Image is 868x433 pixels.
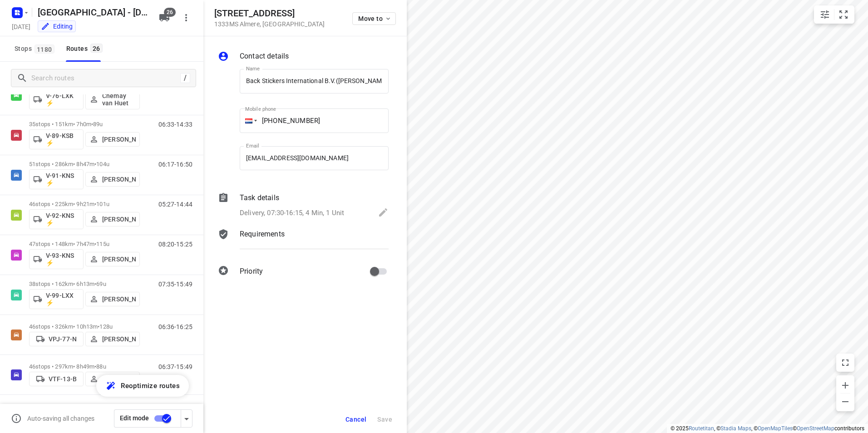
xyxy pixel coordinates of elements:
button: [PERSON_NAME] [85,212,140,226]
button: [PERSON_NAME] [85,132,140,147]
button: V-93-KNS ⚡ [29,249,84,269]
span: • [94,280,96,287]
p: Delivery, 07:30-16:15, 4 Min, 1 Unit [240,208,344,218]
span: 104u [96,161,109,167]
button: Fit zoom [834,5,853,24]
a: OpenMapTiles [758,425,793,432]
button: [PERSON_NAME] [85,172,140,187]
span: • [94,161,96,167]
button: V-99-LXX ⚡ [29,289,84,309]
p: Priority [240,266,263,277]
span: Move to [358,15,392,22]
button: VTF-13-B [29,372,84,386]
button: More [177,9,195,27]
button: V-91-KNS ⚡ [29,169,84,189]
div: Contact details [218,51,389,64]
p: 06:36-16:25 [158,323,192,330]
p: 35 stops • 151km • 7h0m [29,121,140,128]
button: Chemay van Huet [85,89,140,109]
p: Chemay van Huet [102,92,136,107]
span: • [98,323,99,330]
button: V-89-KSB ⚡ [29,129,84,149]
p: V-99-LXX ⚡ [46,292,79,306]
span: 26 [90,44,103,53]
span: 69u [96,280,106,287]
button: Map settings [816,5,834,24]
span: 101u [96,201,109,207]
button: [PERSON_NAME] [85,252,140,266]
svg: Edit [378,207,389,218]
p: [PERSON_NAME] [102,136,136,143]
p: 07:35-15:49 [158,280,192,288]
div: small contained button group [814,5,854,24]
p: V-76-LXK ⚡ [46,92,79,107]
button: Cancel [342,411,370,428]
span: • [94,241,96,247]
p: [PERSON_NAME] [102,256,136,263]
p: 06:17-16:50 [158,161,192,168]
p: 46 stops • 326km • 10h13m [29,323,140,330]
div: / [180,73,190,83]
p: 46 stops • 297km • 8h49m [29,363,140,370]
li: © 2025 , © , © © contributors [671,425,864,432]
p: 06:37-15:49 [158,363,192,370]
span: 89u [93,121,103,128]
button: VPJ-77-N [29,332,84,346]
label: Mobile phone [245,107,276,112]
button: V-76-LXK ⚡ [29,89,84,109]
button: 26 [155,9,173,27]
button: Reoptimize routes [96,375,189,397]
p: [PERSON_NAME] [102,176,136,183]
span: Cancel [345,416,366,423]
p: Requirements [240,229,285,240]
p: 08:20-15:25 [158,241,192,248]
p: 51 stops • 286km • 8h47m [29,161,140,167]
p: Contact details [240,51,289,62]
div: Driver app settings [181,413,192,424]
button: [PERSON_NAME] [85,292,140,306]
span: Stops [15,43,57,54]
h5: Rename [34,5,152,20]
p: V-89-KSB ⚡ [46,132,79,147]
input: Search routes [31,71,180,85]
a: Stadia Maps [720,425,751,432]
div: Requirements [218,229,389,256]
button: [PERSON_NAME] [85,372,140,386]
p: V-92-KNS ⚡ [46,212,79,226]
p: 06:33-14:33 [158,121,192,128]
span: 88u [96,363,106,370]
span: 1180 [35,44,54,54]
span: • [94,363,96,370]
p: 46 stops • 225km • 9h21m [29,201,140,207]
span: • [94,201,96,207]
span: 128u [99,323,113,330]
p: VPJ-77-N [49,335,77,343]
h5: [STREET_ADDRESS] [214,8,325,19]
p: V-91-KNS ⚡ [46,172,79,187]
a: Routetitan [689,425,714,432]
input: 1 (702) 123-4567 [240,108,389,133]
div: Task detailsDelivery, 07:30-16:15, 4 Min, 1 Unit [218,192,389,220]
a: OpenStreetMap [797,425,834,432]
h5: Project date [8,21,34,32]
p: Task details [240,192,279,203]
span: Reoptimize routes [121,380,180,392]
p: V-93-KNS ⚡ [46,252,79,266]
p: 38 stops • 162km • 6h13m [29,280,140,287]
span: 115u [96,241,109,247]
p: Auto-saving all changes [27,415,94,422]
p: 47 stops • 148km • 7h47m [29,241,140,247]
p: [PERSON_NAME] [102,375,136,383]
div: Routes [66,43,105,54]
span: 26 [164,8,176,17]
button: V-92-KNS ⚡ [29,209,84,229]
div: Netherlands: + 31 [240,108,257,133]
button: [PERSON_NAME] [85,332,140,346]
div: You are currently in edit mode. [41,22,73,31]
p: 05:27-14:44 [158,201,192,208]
p: [PERSON_NAME] [102,335,136,343]
button: Move to [352,12,396,25]
p: [PERSON_NAME] [102,295,136,303]
span: • [91,121,93,128]
p: [PERSON_NAME] [102,216,136,223]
